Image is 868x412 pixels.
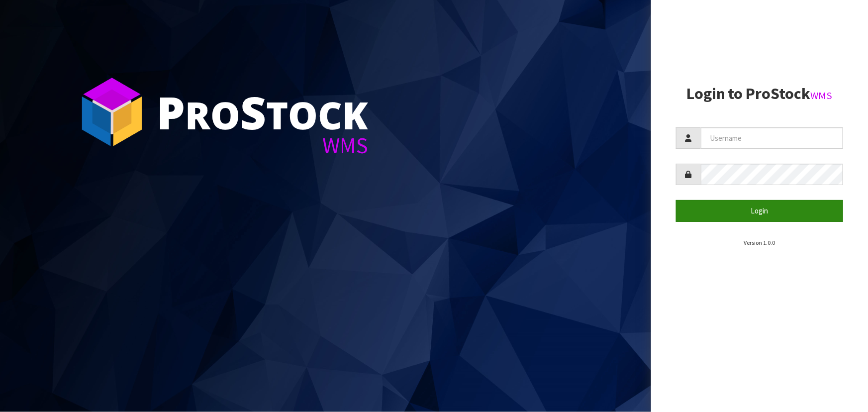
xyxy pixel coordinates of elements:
input: Username [701,127,843,149]
span: P [157,82,185,142]
div: ro tock [157,90,368,134]
button: Login [676,200,843,221]
small: WMS [811,89,833,102]
img: ProStock Cube [75,75,149,149]
small: Version 1.0.0 [744,239,775,246]
h2: Login to ProStock [676,85,843,103]
div: WMS [157,134,368,157]
span: S [240,82,266,142]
